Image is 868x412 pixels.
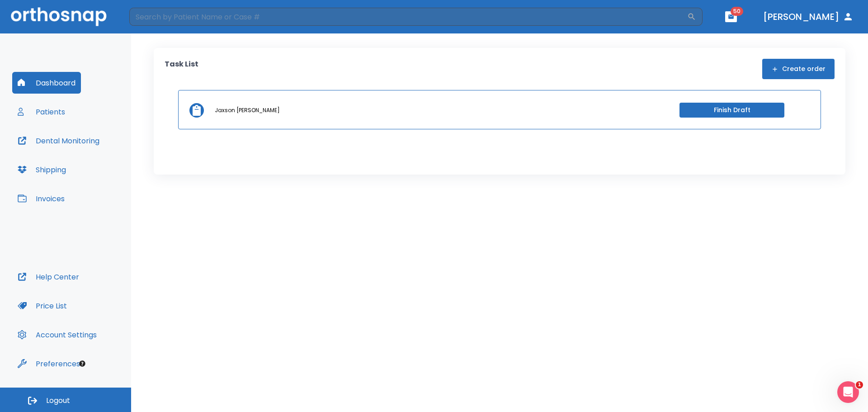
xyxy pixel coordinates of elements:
[762,59,835,79] button: Create order
[12,266,85,288] button: Help Center
[12,188,70,209] button: Invoices
[129,8,687,26] input: Search by Patient Name or Case #
[12,324,102,346] button: Account Settings
[12,295,72,317] button: Price List
[12,159,71,180] button: Shipping
[78,360,86,368] div: Tooltip anchor
[731,7,743,16] span: 50
[759,9,857,25] button: [PERSON_NAME]
[12,72,81,94] button: Dashboard
[165,59,198,79] p: Task List
[856,381,863,388] span: 1
[12,353,85,374] button: Preferences
[215,106,280,114] p: Jaxson [PERSON_NAME]
[12,101,71,123] button: Patients
[11,7,107,26] img: Orthosnap
[837,381,859,403] iframe: Intercom live chat
[46,396,70,406] span: Logout
[679,103,784,118] button: Finish Draft
[12,130,105,152] button: Dental Monitoring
